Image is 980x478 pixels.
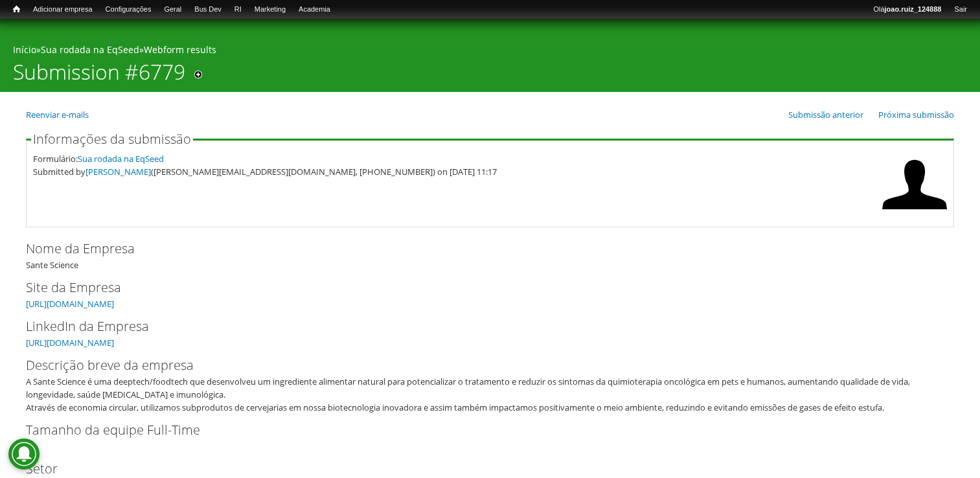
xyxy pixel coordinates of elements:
[948,3,974,16] a: Sair
[13,43,967,60] div: » »
[885,5,942,13] strong: joao.ruiz_124888
[248,3,292,16] a: Marketing
[78,153,164,165] a: Sua rodada na EqSeed
[13,60,185,92] h1: Submission #6779
[31,133,193,146] legend: Informações da submissão
[13,5,20,14] span: Início
[33,165,876,178] div: Submitted by ([PERSON_NAME][EMAIL_ADDRESS][DOMAIN_NAME], [PHONE_NUMBER]) on [DATE] 11:17
[788,109,863,120] a: Submissão anterior
[27,3,99,16] a: Adicionar empresa
[26,298,114,310] a: [URL][DOMAIN_NAME]
[292,3,337,16] a: Academia
[882,152,947,217] img: Foto de Pedro Vannini
[13,43,36,56] a: Início
[878,109,954,120] a: Próxima submissão
[26,356,933,375] label: Descrição breve da empresa
[188,3,228,16] a: Bus Dev
[26,239,933,258] label: Nome da Empresa
[26,109,89,120] a: Reenviar e-mails
[228,3,248,16] a: RI
[26,278,933,297] label: Site da Empresa
[867,3,948,16] a: Olájoao.ruiz_124888
[26,420,933,440] label: Tamanho da equipe Full-Time
[85,166,151,177] a: [PERSON_NAME]
[26,317,933,336] label: LinkedIn da Empresa
[26,239,954,271] div: Sante Science
[26,420,954,453] div: 2
[157,3,188,16] a: Geral
[99,3,158,16] a: Configurações
[33,152,876,165] div: Formulário:
[882,208,947,220] a: Ver perfil do usuário.
[26,375,946,414] div: A Sante Science é uma deeptech/foodtech que desenvolveu um ingrediente alimentar natural para pot...
[144,43,216,56] a: Webform results
[6,3,27,16] a: Início
[41,43,139,56] a: Sua rodada na EqSeed
[26,337,114,348] a: [URL][DOMAIN_NAME]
